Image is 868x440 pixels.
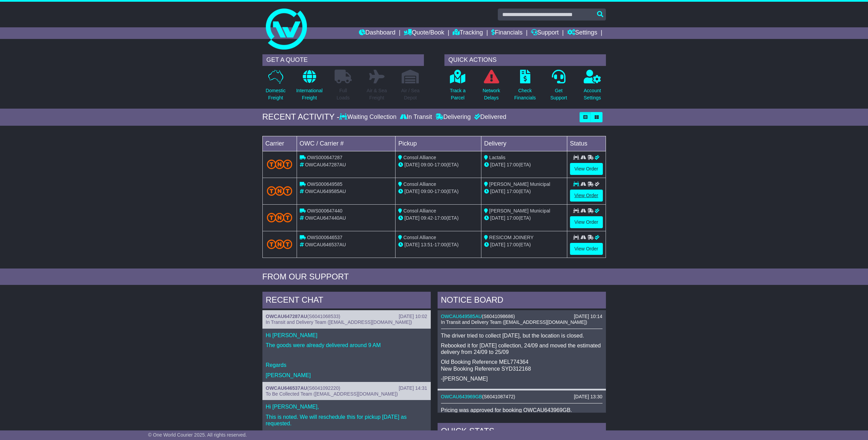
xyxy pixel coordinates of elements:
[305,189,346,194] span: OWCAU649585AU
[490,242,505,247] span: [DATE]
[267,160,293,169] img: TNT_Domestic.png
[441,319,587,325] span: In Transit and Delivery Team ([EMAIL_ADDRESS][DOMAIN_NAME])
[421,242,433,247] span: 13:51
[441,407,603,413] p: Pricing was approved for booking OWCAU643969GB.
[309,314,339,319] span: S6041068533
[307,235,342,240] span: OWS000646537
[550,69,567,105] a: GetSupport
[296,87,323,101] p: International Freight
[567,136,606,151] td: Status
[484,394,514,399] span: S6041087472
[489,181,550,187] span: [PERSON_NAME] Municipal
[450,69,466,105] a: Track aParcel
[266,314,427,319] div: ( )
[266,314,307,319] a: OWCAU647287AU
[482,69,500,105] a: NetworkDelays
[403,208,436,214] span: Consol Alliance
[570,163,603,175] a: View Order
[472,113,506,121] div: Delivered
[570,190,603,202] a: View Order
[421,162,433,167] span: 09:00
[305,242,346,247] span: OWCAU646537AU
[265,87,285,101] p: Domestic Freight
[398,113,434,121] div: In Transit
[396,136,481,151] td: Pickup
[267,186,293,195] img: TNT_Domestic.png
[262,136,297,151] td: Carrier
[531,27,559,39] a: Support
[482,87,500,101] p: Network Delays
[490,215,505,221] span: [DATE]
[266,332,427,339] p: Hi [PERSON_NAME]
[489,208,550,214] span: [PERSON_NAME] Municipal
[309,385,339,391] span: S6041092220
[484,241,564,248] div: (ETA)
[148,432,247,438] span: © One World Courier 2025. All rights reserved.
[266,372,427,379] p: [PERSON_NAME]
[567,27,597,39] a: Settings
[574,314,602,319] div: [DATE] 10:14
[507,162,519,167] span: 17:00
[491,27,522,39] a: Financials
[266,403,427,410] p: Hi [PERSON_NAME],
[438,292,606,310] div: NOTICE BOARD
[570,216,603,228] a: View Order
[266,385,307,391] a: OWCAU646537AU
[267,239,293,249] img: TNT_Domestic.png
[399,314,427,319] div: [DATE] 10:02
[339,113,398,121] div: Waiting Collection
[421,215,433,221] span: 09:42
[335,87,352,101] p: Full Loads
[441,332,603,339] p: The driver tried to collect [DATE], but the location is closed.
[403,155,436,160] span: Consol Alliance
[435,215,446,221] span: 17:00
[359,27,396,39] a: Dashboard
[507,189,519,194] span: 17:00
[490,189,505,194] span: [DATE]
[490,162,505,167] span: [DATE]
[401,87,420,101] p: Air / Sea Depot
[514,69,536,105] a: CheckFinancials
[574,394,602,400] div: [DATE] 13:30
[441,394,482,399] a: OWCAU643969GB
[266,342,427,348] p: The goods were already delivered around 9 AM
[434,113,472,121] div: Delivering
[507,215,519,221] span: 17:00
[489,155,505,160] span: Lactalis
[453,27,483,39] a: Tracking
[441,314,603,319] div: ( )
[484,161,564,168] div: (ETA)
[398,188,478,195] div: - (ETA)
[441,359,603,372] p: Old Booking Reference MEL774364 New Booking Reference SYD312168
[398,161,478,168] div: - (ETA)
[404,189,419,194] span: [DATE]
[266,385,427,391] div: ( )
[483,314,513,319] span: S6041098686
[435,162,446,167] span: 17:00
[305,215,346,221] span: OWCAU647440AU
[266,362,427,368] p: Regards
[435,242,446,247] span: 17:00
[584,87,601,101] p: Account Settings
[267,213,293,222] img: TNT_Domestic.png
[550,87,567,101] p: Get Support
[489,235,534,240] span: RESICOM JOINERY
[484,215,564,222] div: (ETA)
[265,69,286,105] a: DomesticFreight
[403,235,436,240] span: Consol Alliance
[450,87,466,101] p: Track a Parcel
[404,27,444,39] a: Quote/Book
[262,54,424,66] div: GET A QUOTE
[307,208,342,214] span: OWS000647440
[266,319,412,325] span: In Transit and Delivery Team ([EMAIL_ADDRESS][DOMAIN_NAME])
[570,243,603,255] a: View Order
[441,375,603,382] p: -[PERSON_NAME]
[398,215,478,222] div: - (ETA)
[404,215,419,221] span: [DATE]
[262,292,431,310] div: RECENT CHAT
[262,112,340,122] div: RECENT ACTIVITY -
[403,181,436,187] span: Consol Alliance
[441,314,482,319] a: OWCAU649585AU
[266,414,427,427] p: This is noted. We will reschedule this for pickup [DATE] as requested.
[296,69,323,105] a: InternationalFreight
